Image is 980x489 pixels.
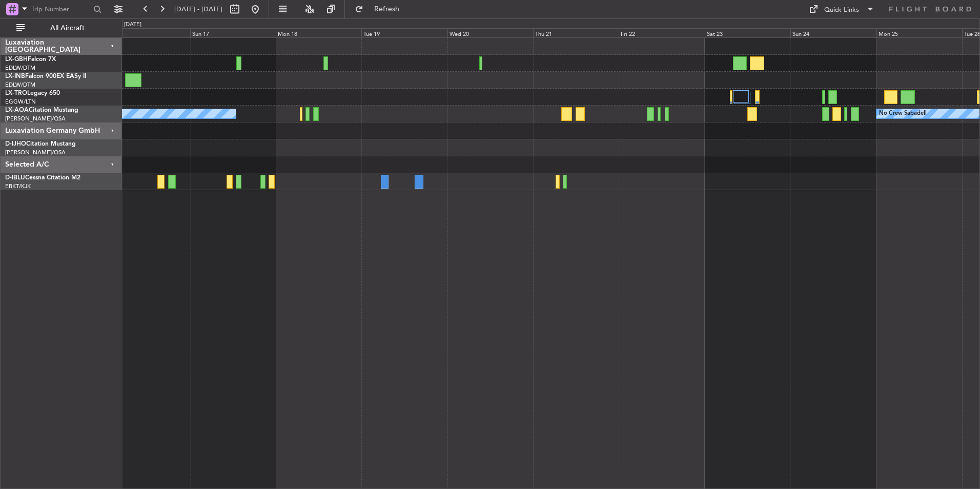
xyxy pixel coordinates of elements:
div: Quick Links [824,5,859,15]
div: Sat 23 [705,28,790,37]
a: D-IBLUCessna Citation M2 [5,175,80,181]
a: EDLW/DTM [5,64,35,72]
a: LX-AOACitation Mustang [5,107,78,113]
a: EBKT/KJK [5,182,31,190]
div: Sun 24 [790,28,876,37]
div: Sat 16 [104,28,190,37]
a: EGGW/LTN [5,98,36,106]
div: Mon 25 [876,28,962,37]
a: [PERSON_NAME]/QSA [5,115,66,123]
a: EDLW/DTM [5,81,35,89]
a: LX-TROLegacy 650 [5,90,60,96]
div: Wed 20 [447,28,533,37]
span: LX-AOA [5,107,29,113]
a: LX-INBFalcon 900EX EASy II [5,73,86,79]
span: All Aircraft [27,25,108,32]
div: Sun 17 [190,28,276,37]
input: Trip Number [31,2,90,17]
span: D-IJHO [5,141,26,147]
div: No Crew Sabadell [879,106,927,121]
a: LX-GBHFalcon 7X [5,56,56,63]
span: [DATE] - [DATE] [174,5,222,14]
a: D-IJHOCitation Mustang [5,141,76,147]
button: All Aircraft [11,20,111,36]
div: [DATE] [124,21,141,29]
span: LX-GBH [5,56,28,63]
span: Refresh [365,6,409,13]
button: Quick Links [804,1,880,17]
button: Refresh [350,1,412,17]
span: LX-INB [5,73,25,79]
div: Tue 19 [361,28,447,37]
div: Mon 18 [276,28,361,37]
span: LX-TRO [5,90,27,96]
div: Fri 22 [619,28,704,37]
span: D-IBLU [5,175,25,181]
div: Thu 21 [533,28,619,37]
a: [PERSON_NAME]/QSA [5,149,66,156]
